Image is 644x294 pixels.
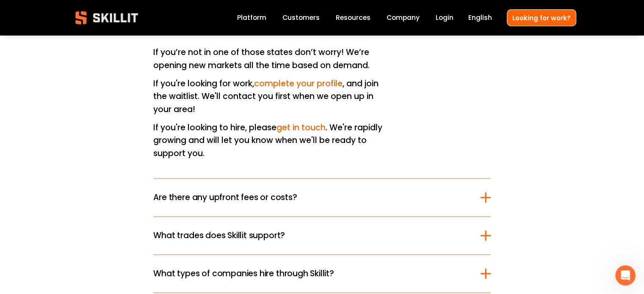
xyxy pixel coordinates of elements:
[336,13,370,22] span: Resources
[153,229,480,242] span: What trades does Skillit support?
[615,265,636,286] iframe: Intercom live chat
[254,78,343,89] a: complete your profile
[507,9,576,26] a: Looking for work?
[153,121,389,160] p: If you're looking to hire, please . We're rapidly growing and will let you know when we'll be rea...
[153,255,490,292] button: What types of companies hire through Skillit?
[153,267,480,280] span: What types of companies hire through Skillit?
[68,5,145,30] img: Skillit
[237,12,266,24] a: Platform
[153,217,490,254] button: What trades does Skillit support?
[153,179,490,216] button: Are there any upfront fees or costs?
[468,12,492,24] div: language picker
[436,12,453,24] a: Login
[282,12,320,24] a: Customers
[153,191,480,203] span: Are there any upfront fees or costs?
[153,77,389,116] p: If you're looking for work, , and join the waitlist. We'll contact you first when we open up in y...
[468,13,492,22] span: English
[336,12,370,24] a: folder dropdown
[276,122,326,133] a: get in touch
[387,12,420,24] a: Company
